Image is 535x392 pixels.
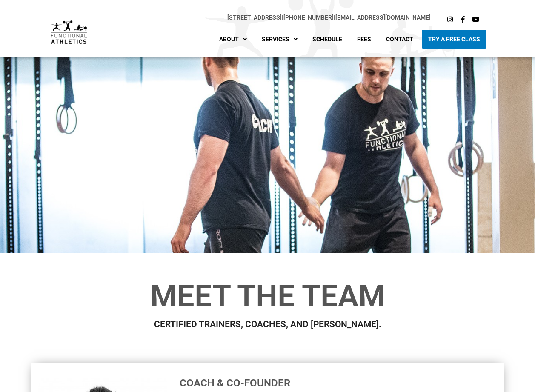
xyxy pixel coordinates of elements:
[31,281,504,312] h1: Meet the Team
[31,320,504,329] h2: CERTIFIED TRAINERS, COACHES, AND [PERSON_NAME].
[422,30,486,49] a: Try A Free Class
[306,30,349,49] a: Schedule
[335,14,431,21] a: [EMAIL_ADDRESS][DOMAIN_NAME]
[51,20,87,45] img: default-logo
[227,14,283,21] span: |
[380,30,420,49] a: Contact
[104,13,431,23] p: |
[180,378,498,388] h5: Coach & Co-Founder
[213,30,253,49] a: About
[351,30,378,49] a: Fees
[283,14,334,21] a: [PHONE_NUMBER]
[255,30,304,49] a: Services
[227,14,282,21] a: [STREET_ADDRESS]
